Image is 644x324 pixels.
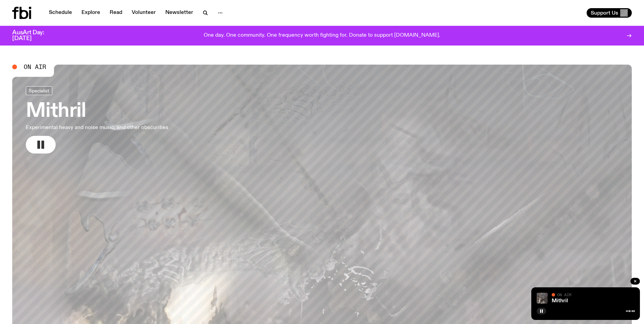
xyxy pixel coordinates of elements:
[26,86,52,95] a: Specialist
[45,8,76,18] a: Schedule
[591,10,618,16] span: Support Us
[587,8,632,18] button: Support Us
[537,293,548,304] img: An abstract artwork in mostly grey, with a textural cross in the centre. There are metallic and d...
[128,8,160,18] a: Volunteer
[26,86,168,154] a: MithrilExperimental heavy and noise music, and other obscurities
[557,292,571,297] span: On Air
[12,30,56,41] h3: AusArt Day: [DATE]
[26,102,168,121] h3: Mithril
[77,8,104,18] a: Explore
[26,124,168,132] p: Experimental heavy and noise music, and other obscurities
[161,8,197,18] a: Newsletter
[204,33,440,39] p: One day. One community. One frequency worth fighting for. Donate to support [DOMAIN_NAME].
[29,88,49,93] span: Specialist
[106,8,126,18] a: Read
[24,64,46,70] span: On Air
[552,298,568,304] a: Mithril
